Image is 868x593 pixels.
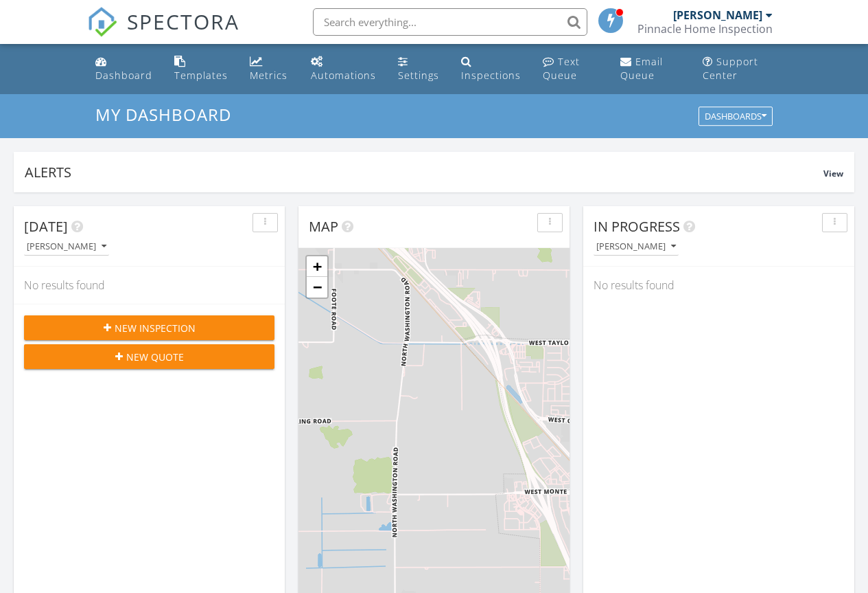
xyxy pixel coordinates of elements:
[456,49,526,89] a: Inspections
[821,546,854,579] iframe: Intercom live chat
[126,350,184,364] span: New Quote
[115,321,196,335] span: New Inspection
[95,69,152,82] div: Dashboard
[392,49,445,89] a: Settings
[307,277,327,298] a: Zoom out
[594,238,679,256] button: [PERSON_NAME]
[25,163,823,181] div: Alerts
[127,7,239,36] span: SPECTORA
[594,217,680,236] span: In Progress
[461,69,521,82] div: Inspections
[703,55,758,82] div: Support Center
[637,22,773,36] div: Pinnacle Home Inspection
[174,69,228,82] div: Templates
[705,112,766,122] div: Dashboards
[543,55,580,82] div: Text Queue
[24,238,109,256] button: [PERSON_NAME]
[307,256,327,277] a: Zoom in
[673,8,762,22] div: [PERSON_NAME]
[24,217,68,236] span: [DATE]
[398,69,439,82] div: Settings
[24,315,274,340] button: New Inspection
[697,49,779,89] a: Support Center
[24,344,274,369] button: New Quote
[87,7,117,37] img: The Best Home Inspection Software - Spectora
[309,217,338,236] span: Map
[244,49,295,89] a: Metrics
[250,69,288,82] div: Metrics
[14,267,285,304] div: No results found
[27,242,106,251] div: [PERSON_NAME]
[87,19,239,47] a: SPECTORA
[313,8,587,36] input: Search everything...
[620,55,663,82] div: Email Queue
[615,49,685,89] a: Email Queue
[311,69,376,82] div: Automations
[169,49,233,89] a: Templates
[95,103,231,126] span: My Dashboard
[537,49,604,89] a: Text Queue
[583,267,854,304] div: No results found
[90,49,158,89] a: Dashboard
[699,107,773,126] button: Dashboards
[305,49,382,89] a: Automations (Basic)
[823,168,843,179] span: View
[596,242,676,251] div: [PERSON_NAME]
